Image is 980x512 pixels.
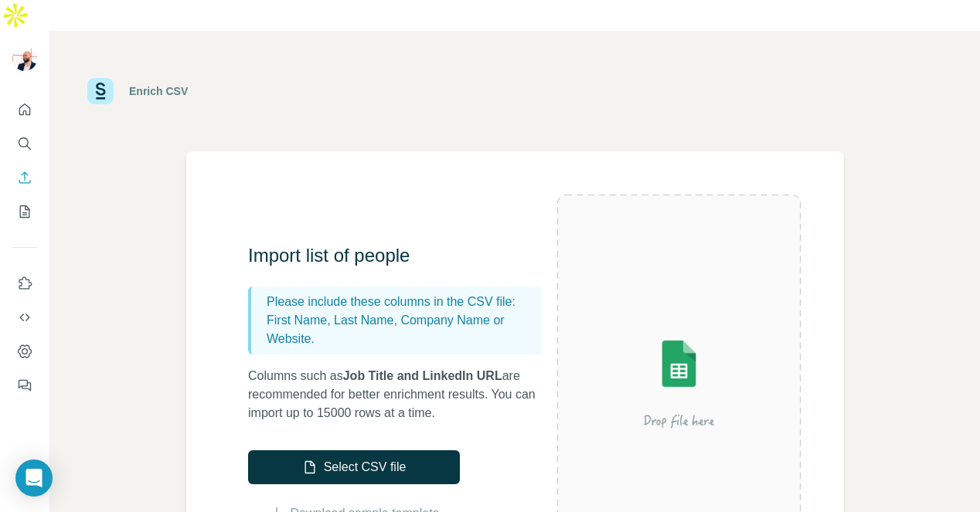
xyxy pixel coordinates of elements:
button: Enrich CSV [12,164,37,192]
p: Columns such as are recommended for better enrichment results. You can import up to 15000 rows at... [248,367,557,422]
button: Search [12,130,37,158]
img: Avatar [12,46,37,71]
img: Surfe Illustration - Drop file here or select below [557,302,801,464]
div: Enrich CSV [129,83,188,99]
button: My lists [12,198,37,225]
button: Quick start [12,96,37,124]
button: Select CSV file [248,450,460,484]
p: Please include these columns in the CSV file: [267,293,536,311]
h3: Import list of people [248,243,557,268]
button: Use Surfe API [12,303,37,331]
p: First Name, Last Name, Company Name or Website. [267,311,536,348]
span: Job Title and LinkedIn URL [343,369,502,382]
img: Surfe Logo [87,78,114,104]
button: Dashboard [12,337,37,365]
button: Feedback [12,371,37,399]
div: Open Intercom Messenger [15,459,53,497]
button: Use Surfe on LinkedIn [12,270,37,297]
